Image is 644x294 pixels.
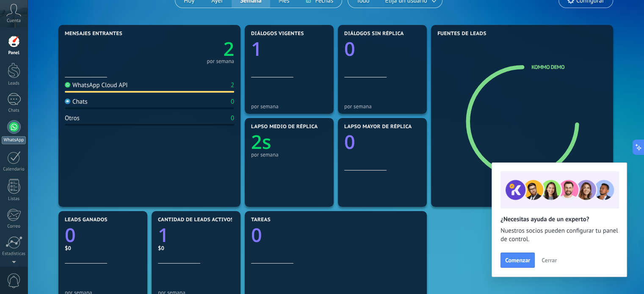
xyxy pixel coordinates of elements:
a: 2 [149,36,234,62]
h2: ¿Necesitas ayuda de un experto? [500,215,618,223]
span: Tareas [251,217,271,223]
div: por semana [251,103,327,110]
div: Leads [2,81,26,86]
a: 1 [158,222,234,248]
span: Lapso mayor de réplica [344,124,412,130]
div: Listas [2,196,26,202]
div: por semana [251,151,327,158]
span: Cerrar [542,257,557,263]
text: 2s [251,129,271,155]
text: 0 [344,129,355,155]
button: Cerrar [538,254,561,267]
img: Chats [65,99,70,104]
a: Kommo Demo [531,63,564,71]
div: 0 [231,98,234,106]
span: Leads ganados [65,217,108,223]
div: WhatsApp [2,136,26,144]
div: Chats [2,108,26,113]
a: 0 [251,222,420,248]
div: $0 [65,245,141,252]
div: Panel [2,50,26,56]
div: por semana [207,59,234,63]
div: Calendario [2,167,26,172]
span: Diálogos sin réplica [344,31,404,37]
a: 0 [65,222,141,248]
div: Otros [65,114,80,122]
div: $0 [158,245,234,252]
img: WhatsApp Cloud API [65,82,70,88]
text: 1 [158,222,169,248]
div: Correo [2,224,26,229]
span: Nuestros socios pueden configurar tu panel de control. [500,227,618,244]
text: 0 [251,222,262,248]
span: Cuenta [7,18,21,24]
div: 0 [231,114,234,122]
span: Lapso medio de réplica [251,124,318,130]
span: Cantidad de leads activos [158,217,234,223]
span: Comenzar [505,257,530,263]
div: Estadísticas [2,251,26,257]
span: Diálogos vigentes [251,31,304,37]
span: Mensajes entrantes [65,31,122,37]
text: 2 [223,36,234,62]
button: Comenzar [500,253,535,268]
div: WhatsApp Cloud API [65,81,128,89]
text: 0 [65,222,76,248]
span: Fuentes de leads [437,31,486,37]
text: 0 [344,36,355,62]
div: Chats [65,98,88,106]
div: por semana [344,103,420,110]
text: 1 [251,36,262,62]
div: 2 [231,81,234,89]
